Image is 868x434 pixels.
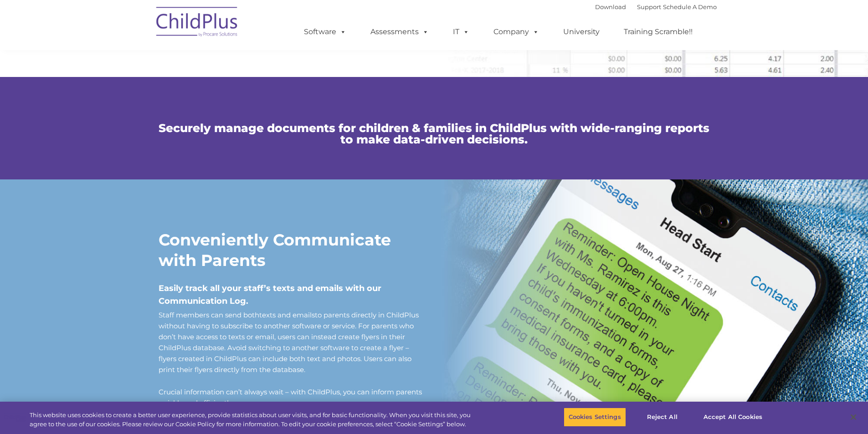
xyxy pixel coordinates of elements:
[554,23,609,41] a: University
[295,23,355,41] a: Software
[159,283,381,306] span: Easily track all your staff’s texts and emails with our Communication Log.
[564,408,626,427] button: Cookies Settings
[595,3,717,10] font: |
[30,411,478,429] div: This website uses cookies to create a better user experience, provide statistics about user visit...
[843,407,863,427] button: Close
[634,408,691,427] button: Reject All
[595,3,626,10] a: Download
[152,0,243,46] img: ChildPlus by Procare Solutions
[159,121,709,146] span: Securely manage documents for children & families in ChildPlus with wide-ranging reports to make ...
[159,230,391,270] strong: Conveniently Communicate with Parents
[663,3,717,10] a: Schedule A Demo
[159,311,419,374] span: Staff members can send both to parents directly in ChildPlus without having to subscribe to anoth...
[637,3,661,10] a: Support
[699,408,767,427] button: Accept All Cookies
[259,311,315,319] a: texts and emails
[615,23,702,41] a: Training Scramble!!
[159,388,422,407] span: Crucial information can’t always wait – with ChildPlus, you can inform parents quickly and effici...
[484,23,548,41] a: Company
[444,23,478,41] a: IT
[361,23,438,41] a: Assessments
